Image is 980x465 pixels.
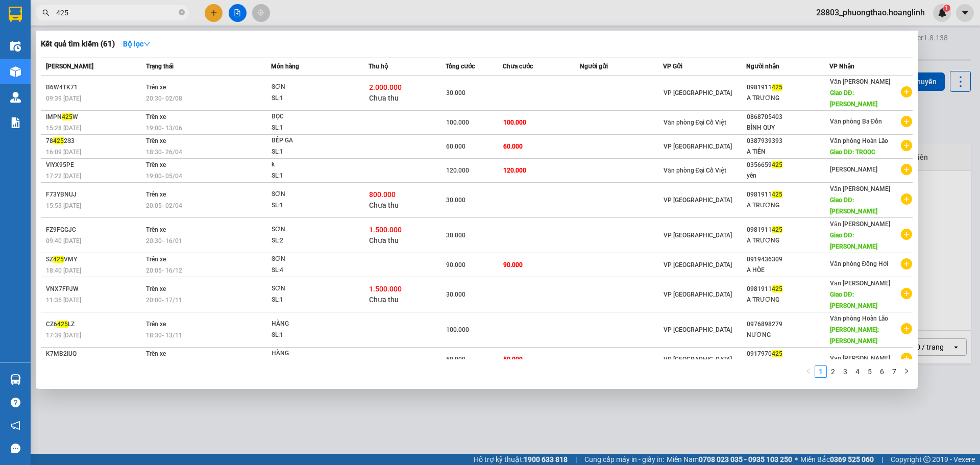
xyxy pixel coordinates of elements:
div: SL: 1 [272,330,348,341]
li: Next Page [900,365,913,378]
img: warehouse-icon [10,92,21,103]
div: 78 2S3 [46,136,143,146]
div: SƠN [272,254,348,265]
span: Văn phòng Hoàn Lão [830,137,888,144]
span: Giao DĐ: [PERSON_NAME] [830,197,877,215]
span: 1.500.000 [369,226,402,234]
a: 1 [815,366,826,377]
span: left [805,368,812,374]
span: 20:00 - 17/11 [146,297,182,304]
span: 120.000 [503,167,526,174]
div: SL: 1 [272,295,348,306]
span: Văn [PERSON_NAME] [830,221,890,228]
span: plus-circle [901,323,912,334]
span: 20:30 - 16/01 [146,237,182,244]
span: 16:09 [DATE] [46,149,81,156]
div: SƠN [272,189,348,200]
div: A HÒE [747,265,829,276]
span: 800.000 [369,190,396,199]
div: K7MB2IUQ [46,349,143,359]
span: Giao DĐ: [PERSON_NAME] [830,291,877,309]
div: F73YBNUJ [46,189,143,200]
input: Tìm tên, số ĐT hoặc mã đơn [56,7,177,18]
span: 1.500.000 [369,285,402,293]
li: 5 [864,365,876,378]
span: close-circle [179,9,185,15]
span: 20:05 - 02/04 [146,202,182,209]
div: yên [747,170,829,181]
span: VP [GEOGRAPHIC_DATA] [664,89,732,96]
span: 425 [772,191,782,198]
li: 3 [839,365,851,378]
span: 425 [53,137,64,144]
a: 3 [840,366,851,377]
span: 60.000 [503,143,523,150]
span: 100.000 [446,326,469,333]
span: 20:05 - 16/12 [146,267,182,274]
div: A TÙNG [747,359,829,370]
span: 18:30 - 26/04 [146,149,182,156]
span: Người nhận [746,63,779,70]
span: Chưa thu [369,94,399,102]
div: B6W4TK71 [46,82,143,93]
span: Trên xe [146,137,166,144]
li: 2 [827,365,839,378]
span: Giao DĐ: [PERSON_NAME] [830,89,877,108]
span: 20:30 - 02/08 [146,95,182,102]
button: right [900,365,913,378]
div: HÀNG [272,348,348,359]
span: plus-circle [901,140,912,151]
span: Trên xe [146,285,166,292]
span: 425 [62,113,72,120]
button: Bộ lọcdown [115,36,159,52]
span: 100.000 [446,119,469,126]
span: notification [11,421,20,430]
span: Chưa cước [503,63,533,70]
span: 18:40 [DATE] [46,267,81,274]
a: 5 [864,366,875,377]
span: question-circle [11,398,20,407]
span: Trên xe [146,321,166,328]
div: 0919436309 [747,254,829,265]
span: Tổng cước [446,63,475,70]
span: Trên xe [146,161,166,168]
h3: Kết quả tìm kiếm ( 61 ) [41,39,115,50]
span: VP [GEOGRAPHIC_DATA] [664,143,732,150]
span: 120.000 [446,167,469,174]
div: A TRƯƠNG [747,235,829,246]
div: SƠN [272,224,348,235]
span: VP [GEOGRAPHIC_DATA] [664,261,732,268]
span: Giao DĐ: [PERSON_NAME] [830,232,877,250]
div: 0981911 [747,284,829,295]
span: [PERSON_NAME]: [PERSON_NAME] [830,326,879,345]
span: VP [GEOGRAPHIC_DATA] [664,326,732,333]
span: 50.000 [503,356,523,363]
span: 30.000 [446,197,465,204]
div: SL: 1 [272,123,348,134]
div: VNX7FPJW [46,284,143,295]
span: VP [GEOGRAPHIC_DATA] [664,232,732,239]
span: Món hàng [271,63,299,70]
span: 09:40 [DATE] [46,237,81,244]
span: Văn phòng Đại Cồ Việt [664,119,726,126]
strong: Bộ lọc [123,40,151,48]
span: Trên xe [146,84,166,91]
span: 425 [772,226,782,233]
span: Trên xe [146,256,166,263]
span: Văn phòng Ba Đồn [830,118,882,125]
div: SƠN [272,283,348,295]
span: 425 [772,161,782,168]
span: 30.000 [446,232,465,239]
span: 15:53 [DATE] [46,202,81,209]
div: NƯƠNG [747,330,829,340]
div: IMPN W [46,112,143,123]
div: BẾP GA [272,135,348,146]
span: [PERSON_NAME] [46,63,93,70]
div: A TRƯƠNG [747,295,829,305]
li: 1 [815,365,827,378]
span: plus-circle [901,86,912,97]
img: warehouse-icon [10,374,21,385]
a: 7 [889,366,900,377]
span: 425 [53,256,64,263]
span: [PERSON_NAME] [830,166,877,173]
